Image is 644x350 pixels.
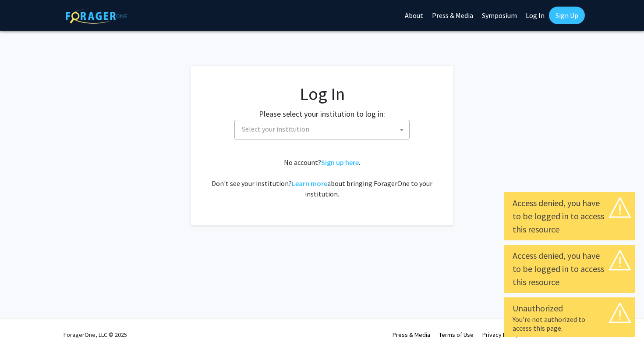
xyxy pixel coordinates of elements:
[208,83,436,104] h1: Log In
[513,302,626,315] div: Unauthorized
[482,331,519,339] a: Privacy Policy
[208,157,436,199] div: No account? . Don't see your institution? about bringing ForagerOne to your institution.
[513,315,626,332] div: You're not authorized to access this page.
[259,108,385,120] label: Please select your institution to log in:
[549,7,585,24] a: Sign Up
[234,120,410,139] span: Select your institution
[292,179,327,188] a: Learn more about bringing ForagerOne to your institution
[439,331,474,339] a: Terms of Use
[66,8,127,24] img: ForagerOne Logo
[64,319,127,350] div: ForagerOne, LLC © 2025
[238,120,409,138] span: Select your institution
[513,196,626,236] div: Access denied, you have to be logged in to access this resource
[513,249,626,289] div: Access denied, you have to be logged in to access this resource
[242,125,309,133] span: Select your institution
[321,158,359,167] a: Sign up here
[393,331,430,339] a: Press & Media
